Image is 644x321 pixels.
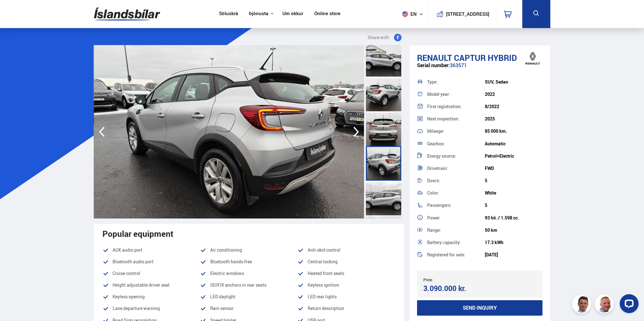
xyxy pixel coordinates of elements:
img: FbJEzSuNWCJXmdc-.webp [573,295,592,314]
li: LED daylight [200,293,298,301]
li: Lane departure warning [103,305,200,312]
div: [DATE] [485,252,542,257]
div: Mileage: [427,129,485,133]
div: Battery сapacity: [427,240,485,245]
div: Doors: [427,178,485,183]
li: Central locking [298,258,395,266]
li: AUX audio port [103,246,200,254]
img: svg+xml;base64,PHN2ZyB4bWxucz0iaHR0cDovL3d3dy53My5vcmcvMjAwMC9zdmciIHdpZHRoPSI1MTIiIGhlaWdodD0iNT... [402,11,408,17]
div: Next inspection: [427,117,485,121]
div: Petrol+Electric [485,154,542,159]
span: Share with: [368,34,390,41]
a: Um okkur [282,11,303,17]
div: 5 [485,178,542,183]
li: Keyless ignition [298,281,395,289]
li: Return description [298,305,395,312]
li: Air conditioning [200,246,298,254]
div: Popular equipment [103,229,395,238]
img: brand logo [520,49,545,68]
a: [STREET_ADDRESS] [432,5,493,23]
div: First registration: [427,104,485,109]
div: Automatic [485,141,542,146]
img: 2522908.jpeg [364,45,634,219]
div: Drivetrain: [427,166,485,171]
a: Söluskrá [219,11,238,17]
button: Share with: [365,34,404,41]
li: Height adjustable driver seat [103,281,200,289]
div: Registered for sale: [427,253,485,257]
div: Color: [427,191,485,195]
div: 3.090.000 kr. [423,284,478,293]
button: en [400,5,428,23]
div: 50 km [485,228,542,233]
button: Þjónusta [249,11,268,17]
li: Rain sensor [200,305,298,312]
div: 5 [485,203,542,208]
div: Model year: [427,92,485,96]
div: 8/2022 [485,104,542,109]
img: 2522906.jpeg [94,45,364,219]
span: Captur HYBRID [454,52,517,63]
li: Keyless opening [103,293,200,301]
div: Range: [427,228,485,232]
span: en [400,11,415,17]
li: Anti-skid control [298,246,395,254]
a: Online store [314,11,340,17]
img: G0Ugv5HjCgRt.svg [94,4,160,24]
button: [STREET_ADDRESS] [449,11,487,17]
img: siFngHWaQ9KaOqBr.png [596,295,615,314]
li: LED rear lights [298,293,395,301]
div: 93 hö. / 1.598 cc. [485,215,542,220]
iframe: LiveChat chat widget [615,292,641,318]
li: ISOFIX anchors in rear seats [200,281,298,289]
div: Gearbox: [427,142,485,146]
button: Send inquiry [417,300,543,316]
div: SUV, Sedan [485,79,542,85]
span: Serial number: [417,62,450,69]
div: 17.3 kWh [485,240,542,245]
li: Bluetooth audio port [103,258,200,266]
div: Power: [427,216,485,220]
li: Cruise control [103,270,200,277]
div: 2025 [485,116,542,121]
li: Heated front seats [298,270,395,277]
div: 2022 [485,92,542,97]
li: Electric windows [200,270,298,277]
div: 85 000 km. [485,129,542,134]
div: White [485,190,542,196]
div: Energy source: [427,154,485,158]
div: 363571 [417,62,543,75]
div: FWD [485,166,542,171]
div: Type: [427,80,485,84]
div: Price: [423,277,480,282]
span: Renault [417,52,452,63]
div: Passengers: [427,203,485,207]
li: Bluetooth hands-free [200,258,298,266]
